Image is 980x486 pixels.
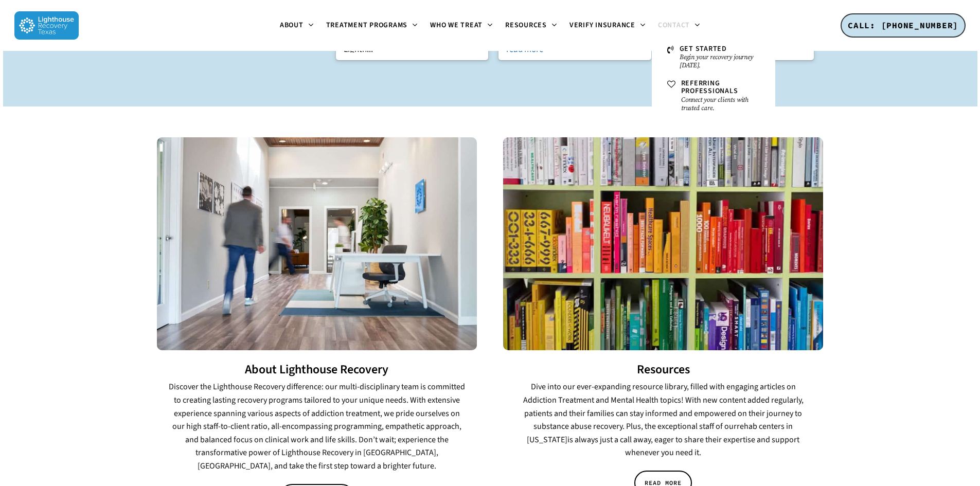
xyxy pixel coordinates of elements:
small: Connect your clients with trusted care. [681,96,760,112]
a: Resources [499,22,563,30]
small: Begin your recovery journey [DATE]. [680,53,760,69]
img: Lighthouse Recovery Texas [14,11,79,40]
span: Who We Treat [430,20,483,30]
a: CALL: [PHONE_NUMBER] [841,13,966,38]
a: Who We Treat [424,22,499,30]
a: Referring ProfessionalsConnect your clients with trusted care. [662,75,765,117]
span: Get Started [680,44,727,54]
a: About [274,22,320,30]
p: Discover the Lighthouse Recovery difference: our multi-disciplinary team is committed to creating... [167,381,466,473]
h3: Resources [503,363,823,376]
span: Referring Professionals [681,78,738,96]
span: rehab centers in [US_STATE] [527,421,793,445]
span: Resources [505,20,547,30]
span: Contact [658,20,690,30]
span: CALL: [PHONE_NUMBER] [848,20,958,30]
span: Verify Insurance [569,20,635,30]
a: Get StartedBegin your recovery journey [DATE]. [662,40,765,75]
h3: About Lighthouse Recovery [157,363,476,376]
span: About [280,20,304,30]
img: PHP Treatment Center [157,137,476,350]
a: Contact [652,22,706,30]
span: Treatment Programs [326,20,408,30]
p: Dive into our ever-expanding resource library, filled with engaging articles on Addiction Treatme... [513,381,812,460]
a: Verify Insurance [563,22,652,30]
a: Treatment Programs [320,22,424,30]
